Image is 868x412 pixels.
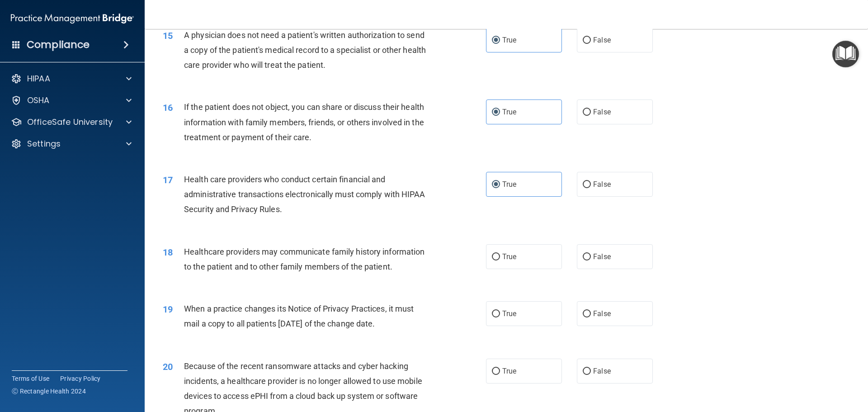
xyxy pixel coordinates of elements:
span: True [502,252,516,261]
a: Privacy Policy [60,374,101,383]
h4: Compliance [27,38,90,51]
input: False [583,254,591,260]
span: Health care providers who conduct certain financial and administrative transactions electronicall... [184,175,425,214]
span: False [593,252,611,261]
span: 15 [163,30,173,41]
iframe: Drift Widget Chat Controller [823,350,857,384]
span: 19 [163,304,173,315]
input: False [583,368,591,375]
input: False [583,37,591,44]
span: Ⓒ Rectangle Health 2024 [12,387,86,396]
span: True [502,180,516,189]
img: PMB logo [11,9,134,28]
span: 18 [163,247,173,258]
a: HIPAA [11,73,132,84]
button: Open Resource Center [832,41,859,67]
span: Healthcare providers may communicate family history information to the patient and to other famil... [184,247,425,271]
input: True [492,109,500,116]
span: True [502,309,516,318]
a: Settings [11,138,132,149]
span: When a practice changes its Notice of Privacy Practices, it must mail a copy to all patients [DAT... [184,304,414,328]
input: False [583,109,591,116]
p: OfficeSafe University [27,117,113,128]
a: OSHA [11,95,132,106]
span: False [593,309,611,318]
input: True [492,254,500,260]
span: False [593,108,611,116]
input: True [492,37,500,44]
span: True [502,108,516,116]
span: A physician does not need a patient's written authorization to send a copy of the patient's medic... [184,30,426,70]
input: True [492,311,500,317]
span: 16 [163,102,173,113]
input: False [583,181,591,188]
p: Settings [27,138,61,149]
p: OSHA [27,95,50,106]
input: False [583,311,591,317]
input: True [492,368,500,375]
a: OfficeSafe University [11,117,132,128]
span: True [502,367,516,375]
span: If the patient does not object, you can share or discuss their health information with family mem... [184,102,424,142]
span: 17 [163,175,173,185]
span: False [593,367,611,375]
span: False [593,36,611,44]
span: True [502,36,516,44]
span: False [593,180,611,189]
span: 20 [163,361,173,372]
p: HIPAA [27,73,50,84]
input: True [492,181,500,188]
a: Terms of Use [12,374,49,383]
